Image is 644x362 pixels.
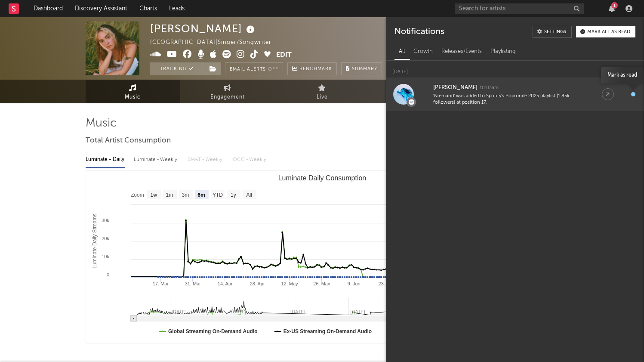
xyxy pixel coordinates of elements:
[352,67,377,71] span: Summary
[587,30,630,34] div: Mark all as read
[102,218,109,223] text: 30k
[102,254,109,259] text: 10k
[268,67,278,72] em: Off
[86,136,171,146] span: Total Artist Consumption
[341,62,382,75] button: Summary
[378,281,394,286] text: 23. Jun
[150,37,281,48] div: [GEOGRAPHIC_DATA] | Singer/Songwriter
[217,281,232,286] text: 14. Apr
[86,80,180,103] a: Music
[150,62,204,75] button: Tracking
[86,171,558,343] svg: Luminate Daily Consumption
[576,26,635,37] button: Mark all as read
[150,22,257,36] div: [PERSON_NAME]
[231,192,236,198] text: 1y
[283,328,372,334] text: Ex-US Streaming On-Demand Audio
[611,2,618,9] div: 1
[544,30,566,34] div: Settings
[276,50,292,61] button: Edit
[386,61,644,77] div: [DATE]
[152,281,169,286] text: 17. Mar
[225,62,283,75] button: Email AlertsOff
[533,26,572,38] a: Settings
[246,192,252,198] text: All
[150,192,157,198] text: 1w
[409,44,437,59] div: Growth
[287,62,337,75] a: Benchmark
[168,328,258,334] text: Global Streaming On-Demand Audio
[102,236,109,241] text: 20k
[480,85,499,91] div: 10:03am
[275,80,370,103] a: Live
[250,281,265,286] text: 28. Apr
[433,83,478,93] div: [PERSON_NAME]
[609,5,615,12] button: 1
[91,213,97,268] text: Luminate Daily Streams
[185,281,201,286] text: 31. Mar
[394,44,409,59] div: All
[455,3,584,14] input: Search for artists
[386,77,644,111] a: [PERSON_NAME]10:03am'Niemand' was added to Spotify's Popronde 2025 playlist (1.85k followers) at ...
[106,272,109,277] text: 0
[210,92,245,102] span: Engagement
[486,44,520,59] div: Playlisting
[125,92,141,102] span: Music
[433,93,585,106] div: 'Niemand' was added to Spotify's Popronde 2025 playlist (1.85k followers) at position 17.
[347,281,360,286] text: 9. Jun
[134,152,179,167] div: Luminate - Weekly
[180,80,275,103] a: Engagement
[394,26,444,38] div: Notifications
[281,281,298,286] text: 12. May
[212,192,222,198] text: YTD
[197,192,205,198] text: 6m
[370,80,464,103] a: Audience
[182,192,189,198] text: 3m
[131,192,144,198] text: Zoom
[317,92,328,102] span: Live
[437,44,486,59] div: Releases/Events
[299,64,332,74] span: Benchmark
[278,174,366,182] text: Luminate Daily Consumption
[166,192,173,198] text: 1m
[86,152,125,167] div: Luminate - Daily
[313,281,330,286] text: 26. May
